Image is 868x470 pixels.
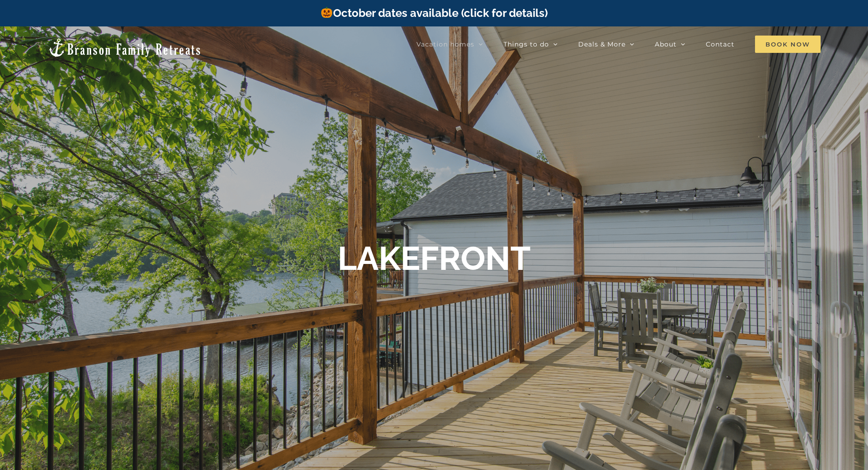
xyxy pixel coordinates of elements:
img: 🎃 [321,7,332,18]
a: Vacation homes [416,35,483,53]
nav: Main Menu [416,35,821,53]
h1: LAKEFRONT [338,239,531,278]
span: Deals & More [578,41,626,47]
span: Things to do [503,41,549,47]
a: Deals & More [578,35,634,53]
a: Book Now [755,35,821,53]
a: Things to do [503,35,558,53]
span: Book Now [755,36,821,53]
span: Vacation homes [416,41,474,47]
span: Contact [706,41,734,47]
a: About [655,35,685,53]
span: About [655,41,677,47]
img: Branson Family Retreats Logo [47,37,202,58]
a: October dates available (click for details) [320,6,547,20]
a: Contact [706,35,734,53]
